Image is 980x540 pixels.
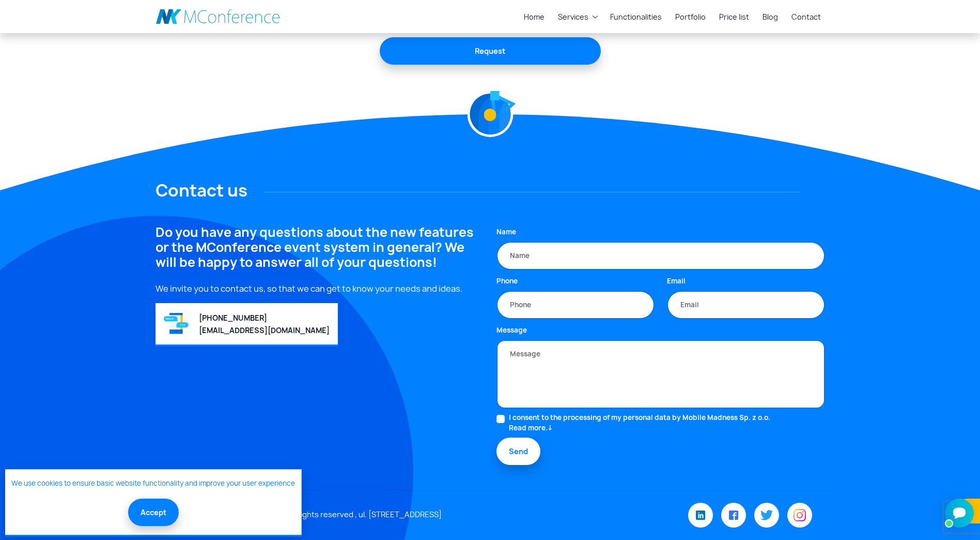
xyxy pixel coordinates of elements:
div: © Mobile Madness Sp. z o.o. 2025, All rights reserved , ul. [STREET_ADDRESS] [158,509,601,521]
a: Functionalities [606,7,666,26]
input: Phone [496,291,655,320]
a: Read more. [509,423,770,433]
img: Design element [467,91,513,137]
a: Price list [715,7,753,26]
label: I consent to the processing of my personal data by Mobile Madness Sp. z o.o. [509,413,770,433]
a: Portfolio [671,7,710,26]
img: Design element [486,111,495,121]
input: Name [496,242,825,271]
h2: Contact us [155,181,825,200]
img: LinkedIn [696,511,705,520]
img: Design element [466,79,506,118]
img: Design element [496,97,510,111]
a: Home [520,7,549,26]
button: Send [496,438,540,465]
h4: Do you have any questions about the new features or the MConference event system in general? We w... [155,225,484,269]
a: [PHONE_NUMBER] [199,313,267,323]
label: Phone [496,276,518,287]
a: Blog [758,7,782,26]
iframe: Smartsupp widget button [945,499,974,528]
input: Email [667,291,825,320]
a: Contact [787,7,825,26]
a: We use cookies to ensure basic website functionality and improve your user experience [11,478,295,489]
label: Message [496,325,527,336]
label: Email [667,276,686,287]
button: Accept [128,499,179,526]
p: We invite you to contact us, so that we can get to know your needs and ideas. [155,282,484,295]
img: Design element [164,312,189,335]
img: Facebook [729,511,738,520]
label: Name [496,227,516,237]
img: Instagram [794,509,806,521]
img: Twitter [760,510,773,520]
button: Request [380,37,601,65]
a: Services [554,7,593,26]
a: [EMAIL_ADDRESS][DOMAIN_NAME] [199,325,330,335]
